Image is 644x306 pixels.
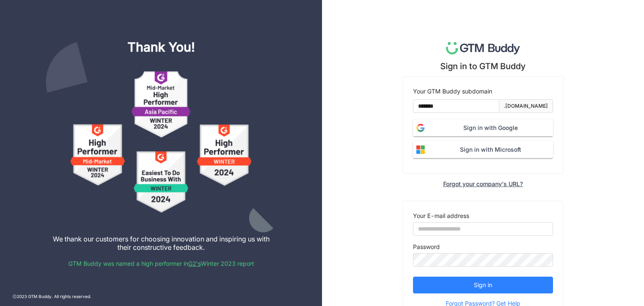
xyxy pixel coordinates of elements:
[474,280,492,290] span: Sign in
[443,180,523,187] div: Forgot your company's URL?
[428,145,553,154] span: Sign in with Microsoft
[413,142,428,157] img: login-microsoft.svg
[188,260,201,267] a: G2's
[413,211,469,220] label: Your E-mail address
[428,123,553,132] span: Sign in with Google
[446,42,520,54] img: logo
[413,119,553,136] button: Sign in with Google
[413,120,428,135] img: login-google.svg
[413,242,440,252] label: Password
[504,102,548,110] div: .[DOMAIN_NAME]
[413,277,553,293] button: Sign in
[413,87,553,96] div: Your GTM Buddy subdomain
[440,61,526,71] div: Sign in to GTM Buddy
[413,141,553,158] button: Sign in with Microsoft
